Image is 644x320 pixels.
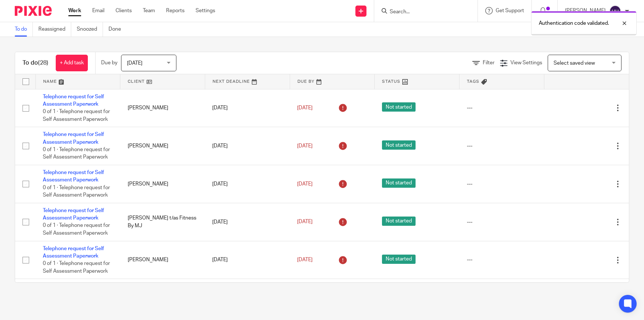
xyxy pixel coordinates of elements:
span: Filter [483,60,495,65]
td: [PERSON_NAME] [120,241,205,279]
a: Telephone request for Self Assessment Paperwork [43,132,104,144]
img: svg%3E [609,5,621,17]
td: [DATE] [205,279,290,317]
span: [DATE] [297,105,313,110]
span: View Settings [510,60,542,65]
a: Email [92,7,104,14]
a: Reports [166,7,185,14]
span: 0 of 1 · Telephone request for Self Assessment Paperwork [43,147,110,160]
td: [PERSON_NAME] [120,165,205,203]
a: To do [15,22,33,37]
td: [PERSON_NAME] [120,127,205,165]
a: Settings [196,7,215,14]
a: Telephone request for Self Assessment Paperwork [43,170,104,183]
span: Not started [382,217,416,226]
a: Done [109,22,127,37]
td: [DATE] [205,127,290,165]
span: [DATE] [127,61,142,66]
td: [PERSON_NAME] t/as Fitness By MJ [120,203,205,241]
td: [DATE] [205,203,290,241]
div: --- [467,104,537,112]
span: 0 of 1 · Telephone request for Self Assessment Paperwork [43,109,110,122]
a: + Add task [56,55,88,71]
p: Due by [101,59,117,67]
a: Snoozed [77,22,103,37]
div: --- [467,142,537,150]
td: [DATE] [205,241,290,279]
a: Work [68,7,81,14]
img: Pixie [15,6,52,16]
span: [DATE] [297,219,313,225]
td: [DATE] [205,165,290,203]
span: 0 of 1 · Telephone request for Self Assessment Paperwork [43,185,110,198]
span: Not started [382,178,416,188]
div: --- [467,180,537,188]
span: Not started [382,255,416,264]
a: Team [143,7,155,14]
span: Not started [382,102,416,112]
span: [DATE] [297,143,313,149]
span: [DATE] [297,181,313,187]
a: Reassigned [38,22,71,37]
div: --- [467,256,537,263]
span: 0 of 1 · Telephone request for Self Assessment Paperwork [43,261,110,274]
span: 0 of 1 · Telephone request for Self Assessment Paperwork [43,223,110,236]
a: Telephone request for Self Assessment Paperwork [43,208,104,221]
a: Telephone request for Self Assessment Paperwork [43,94,104,107]
span: Not started [382,140,416,150]
a: Telephone request for Self Assessment Paperwork [43,246,104,259]
p: Authentication code validated. [539,20,609,27]
span: [DATE] [297,257,313,262]
td: [PERSON_NAME] [120,279,205,317]
span: Tags [467,79,479,84]
a: Clients [116,7,132,14]
td: [PERSON_NAME] [120,89,205,127]
div: --- [467,218,537,226]
h1: To do [23,59,48,67]
span: Select saved view [554,61,595,66]
span: (28) [38,60,48,66]
td: [DATE] [205,89,290,127]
